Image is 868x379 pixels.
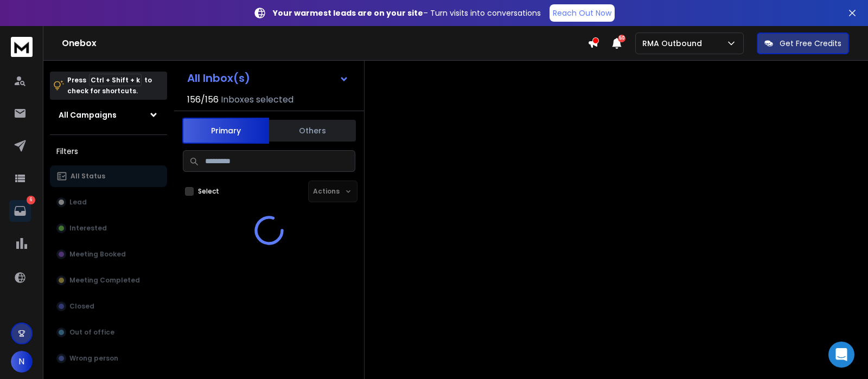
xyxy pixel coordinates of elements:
a: Reach Out Now [550,4,615,22]
span: 50 [618,35,626,42]
h1: Onebox [62,37,588,50]
p: RMA Outbound [642,38,706,49]
img: logo [11,37,33,57]
button: All Campaigns [50,104,167,126]
span: Ctrl + Shift + k [89,74,142,86]
button: All Inbox(s) [178,67,358,89]
button: Others [269,119,356,143]
strong: Your warmest leads are on your site [273,8,423,18]
p: – Turn visits into conversations [273,8,541,18]
a: 6 [9,200,31,222]
p: 6 [27,196,35,204]
p: Press to check for shortcuts. [67,75,152,97]
div: Open Intercom Messenger [828,342,854,368]
button: Get Free Credits [757,33,849,54]
h3: Inboxes selected [221,93,293,106]
button: Primary [182,118,269,144]
h3: Filters [50,144,167,159]
p: Get Free Credits [780,38,841,49]
label: Select [198,187,219,196]
h1: All Inbox(s) [187,73,250,83]
button: N [11,351,33,372]
h1: All Campaigns [59,110,117,120]
p: Reach Out Now [553,8,611,18]
span: 156 / 156 [187,93,219,106]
